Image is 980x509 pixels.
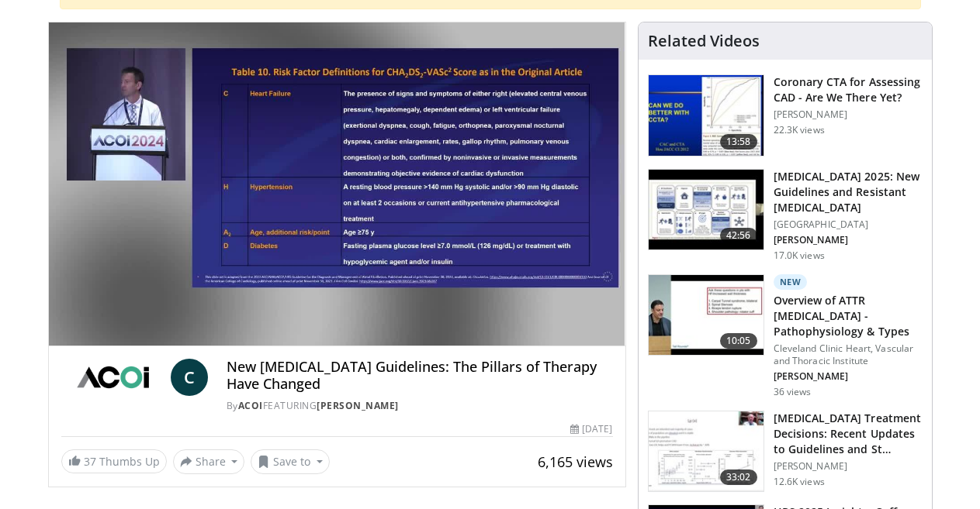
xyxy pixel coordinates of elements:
p: [PERSON_NAME] [774,108,923,121]
video-js: Video Player [49,22,625,346]
div: By FEATURING [227,399,613,413]
p: 36 views [774,386,812,398]
h3: [MEDICAL_DATA] 2025: New Guidelines and Resistant [MEDICAL_DATA] [774,169,923,215]
h3: Overview of ATTR [MEDICAL_DATA] - Pathophysiology & Types [774,293,923,339]
button: Save to [251,449,330,474]
a: 42:56 [MEDICAL_DATA] 2025: New Guidelines and Resistant [MEDICAL_DATA] [GEOGRAPHIC_DATA] [PERSON_... [648,169,923,262]
img: ACOI [61,359,164,396]
h3: Coronary CTA for Assessing CAD - Are We There Yet? [774,74,923,105]
p: New [774,274,808,290]
h4: Related Videos [648,32,760,50]
img: 2f83149f-471f-45a5-8edf-b959582daf19.150x105_q85_crop-smart_upscale.jpg [649,275,764,356]
a: 33:02 [MEDICAL_DATA] Treatment Decisions: Recent Updates to Guidelines and St… [PERSON_NAME] 12.6... [648,411,923,493]
img: 34b2b9a4-89e5-4b8c-b553-8a638b61a706.150x105_q85_crop-smart_upscale.jpg [649,75,764,156]
span: 42:56 [720,228,757,243]
h3: [MEDICAL_DATA] Treatment Decisions: Recent Updates to Guidelines and St… [774,411,923,457]
span: 13:58 [720,134,757,150]
a: 37 Thumbs Up [61,449,167,473]
p: [PERSON_NAME] [774,370,923,383]
p: 22.3K views [774,124,825,136]
a: C [171,359,208,396]
img: 280bcb39-0f4e-42eb-9c44-b41b9262a277.150x105_q85_crop-smart_upscale.jpg [649,170,764,250]
a: ACOI [238,399,263,412]
a: 10:05 New Overview of ATTR [MEDICAL_DATA] - Pathophysiology & Types Cleveland Clinic Heart, Vascu... [648,274,923,398]
span: 37 [84,454,96,469]
span: 6,165 views [538,452,613,471]
button: Share [173,449,245,474]
span: 10:05 [720,333,757,349]
h4: New [MEDICAL_DATA] Guidelines: The Pillars of Therapy Have Changed [227,359,613,392]
p: [PERSON_NAME] [774,234,923,246]
p: [GEOGRAPHIC_DATA] [774,218,923,231]
p: [PERSON_NAME] [774,460,923,473]
span: 33:02 [720,469,757,485]
a: 13:58 Coronary CTA for Assessing CAD - Are We There Yet? [PERSON_NAME] 22.3K views [648,74,923,156]
p: Cleveland Clinic Heart, Vascular and Thoracic Institute [774,342,923,367]
p: 12.6K views [774,476,825,488]
a: [PERSON_NAME] [317,399,399,412]
img: 6f79f02c-3240-4454-8beb-49f61d478177.150x105_q85_crop-smart_upscale.jpg [649,411,764,492]
div: [DATE] [570,422,612,436]
p: 17.0K views [774,249,825,262]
